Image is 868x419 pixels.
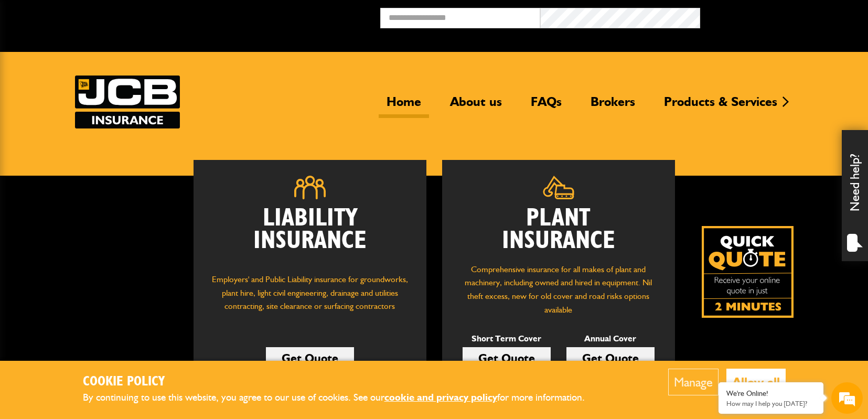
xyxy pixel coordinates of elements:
a: Get Quote [463,347,551,369]
a: Home [379,94,429,118]
a: JCB Insurance Services [75,76,180,128]
div: We're Online! [726,389,816,398]
a: Get Quote [266,347,354,369]
p: How may I help you today? [726,400,816,407]
h2: Liability Insurance [209,207,411,263]
h2: Cookie Policy [83,374,602,390]
img: JCB Insurance Services logo [75,76,180,128]
button: Manage [668,369,719,395]
p: Annual Cover [566,332,655,346]
p: By continuing to use this website, you agree to our use of cookies. See our for more information. [83,390,602,406]
div: Need help? [842,130,868,261]
p: Comprehensive insurance for all makes of plant and machinery, including owned and hired in equipm... [458,263,659,316]
a: FAQs [523,94,570,118]
a: Get Quote [566,347,655,369]
a: Products & Services [656,94,785,118]
img: Quick Quote [702,226,794,318]
a: Brokers [583,94,643,118]
p: Short Term Cover [463,332,551,346]
a: About us [442,94,510,118]
button: Broker Login [700,8,860,24]
a: cookie and privacy policy [384,391,497,403]
p: Employers' and Public Liability insurance for groundworks, plant hire, light civil engineering, d... [209,273,411,323]
a: Get your insurance quote isn just 2-minutes [702,226,794,318]
button: Allow all [726,369,786,395]
h2: Plant Insurance [458,207,659,252]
